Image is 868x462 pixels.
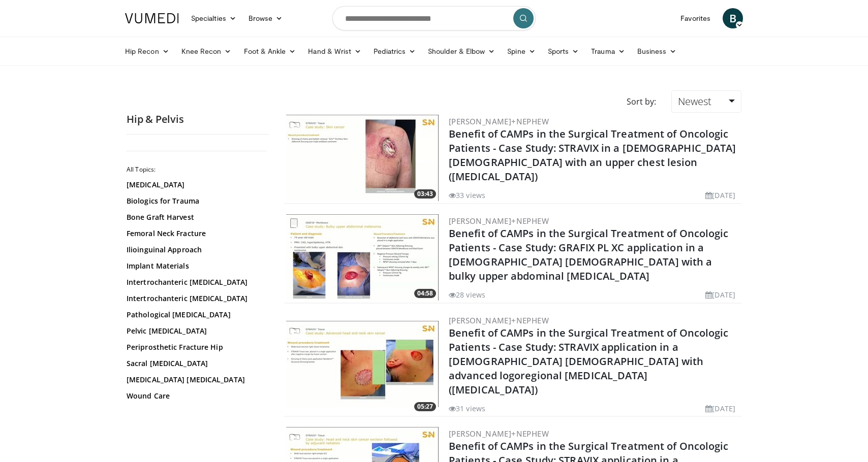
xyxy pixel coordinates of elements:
[127,391,264,401] a: Wound Care
[449,326,729,397] a: Benefit of CAMPs in the Surgical Treatment of Oncologic Patients - Case Study: STRAVIX applicatio...
[286,115,439,201] a: 03:43
[449,216,549,226] a: [PERSON_NAME]+Nephew
[449,315,549,325] a: [PERSON_NAME]+Nephew
[127,261,264,271] a: Implant Materials
[449,127,736,183] a: Benefit of CAMPs in the Surgical Treatment of Oncologic Patients - Case Study: STRAVIX in a [DEMO...
[286,214,439,301] a: 04:58
[631,41,683,61] a: Business
[449,226,729,283] a: Benefit of CAMPs in the Surgical Treatment of Oncologic Patients - Case Study: GRAFIX PL XC appli...
[127,326,264,336] a: Pelvic [MEDICAL_DATA]
[449,190,485,201] li: 33 views
[175,41,238,61] a: Knee Recon
[127,228,264,239] a: Femoral Neck Fracture
[585,41,631,61] a: Trauma
[127,277,264,287] a: Intertrochanteric [MEDICAL_DATA]
[671,90,741,113] a: Newest
[127,342,264,352] a: Periprosthetic Fracture Hip
[619,90,664,113] div: Sort by:
[125,13,179,23] img: VuMedi Logo
[286,321,439,407] img: b48870fd-2708-45ce-bb7b-32580593fb4c.300x170_q85_crop-smart_upscale.jpg
[705,403,735,414] li: [DATE]
[414,189,436,199] span: 03:43
[422,41,501,61] a: Shoulder & Elbow
[449,289,485,300] li: 28 views
[678,94,711,108] span: Newest
[302,41,367,61] a: Hand & Wrist
[286,214,439,301] img: b8034b56-5e6c-44c4-8a90-abb72a46328a.300x170_q85_crop-smart_upscale.jpg
[127,196,264,206] a: Biologics for Trauma
[542,41,585,61] a: Sports
[674,8,717,28] a: Favorites
[501,41,541,61] a: Spine
[705,190,735,201] li: [DATE]
[414,289,436,298] span: 04:58
[723,8,743,28] a: B
[242,8,289,28] a: Browse
[367,41,422,61] a: Pediatrics
[185,8,242,28] a: Specialties
[127,166,266,174] h2: All Topics:
[449,403,485,414] li: 31 views
[127,293,264,304] a: Intertrochanteric [MEDICAL_DATA]
[414,402,436,411] span: 05:27
[127,358,264,369] a: Sacral [MEDICAL_DATA]
[286,115,439,201] img: 83b413ac-1725-41af-be61-549bf913d294.300x170_q85_crop-smart_upscale.jpg
[332,6,536,30] input: Search topics, interventions
[127,310,264,320] a: Pathological [MEDICAL_DATA]
[449,428,549,439] a: [PERSON_NAME]+Nephew
[119,41,175,61] a: Hip Recon
[127,375,264,385] a: [MEDICAL_DATA] [MEDICAL_DATA]
[238,41,302,61] a: Foot & Ankle
[286,321,439,407] a: 05:27
[449,116,549,126] a: [PERSON_NAME]+Nephew
[127,245,264,255] a: Ilioinguinal Approach
[705,289,735,300] li: [DATE]
[127,180,264,190] a: [MEDICAL_DATA]
[127,113,269,126] h2: Hip & Pelvis
[127,212,264,222] a: Bone Graft Harvest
